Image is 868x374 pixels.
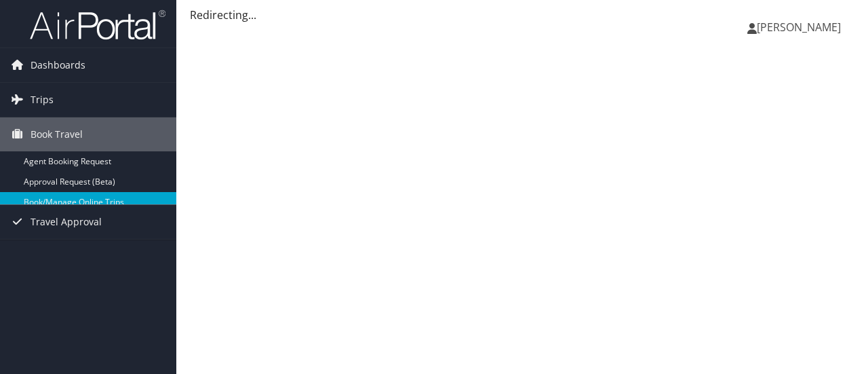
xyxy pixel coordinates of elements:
div: Redirecting... [190,7,854,23]
span: [PERSON_NAME] [757,20,841,35]
span: Book Travel [31,117,83,151]
span: Travel Approval [31,205,102,239]
a: [PERSON_NAME] [747,7,854,48]
img: airportal-logo.png [30,9,165,41]
span: Trips [31,83,54,117]
span: Dashboards [31,48,85,82]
